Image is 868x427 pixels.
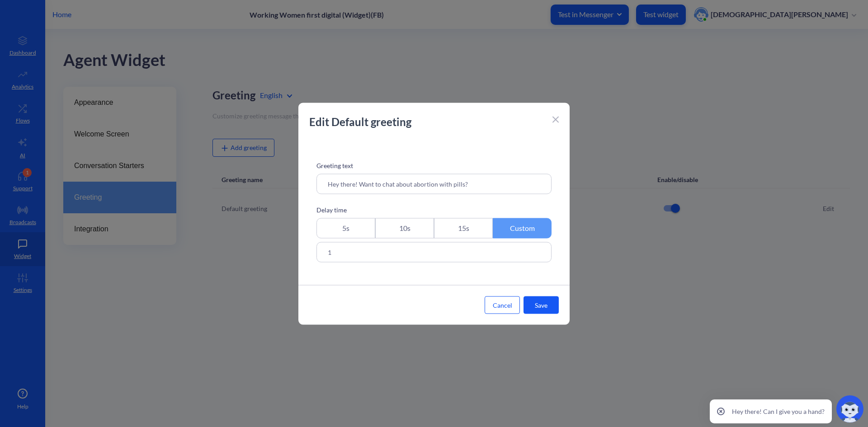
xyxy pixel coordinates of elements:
[485,296,520,314] button: Cancel
[309,113,549,130] p: Edit Default greeting
[316,205,552,214] p: Delay time
[524,296,559,314] button: Save
[316,242,552,262] input: 0
[316,174,552,194] input: Enter greeting text
[836,395,863,422] img: copilot-icon.svg
[434,218,493,238] div: 15s
[316,218,375,238] div: 5s
[375,218,434,238] div: 10s
[493,218,552,238] div: Custom
[732,407,825,416] p: Hey there! Can I give you a hand?
[316,160,552,170] p: Greeting text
